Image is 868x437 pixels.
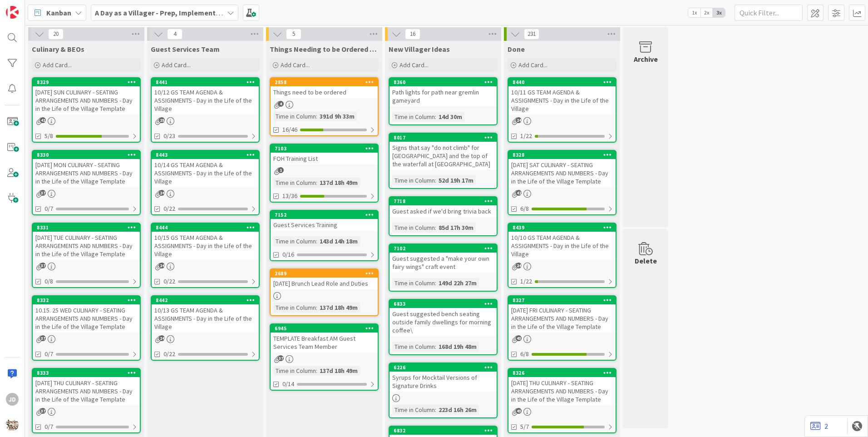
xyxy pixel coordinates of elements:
[271,211,378,231] div: 7152Guest Services Training
[508,223,616,232] div: 8439
[513,152,616,158] div: 8328
[508,304,616,333] div: [DATE] FRI CULINARY - SEATING ARRANGEMENTS AND NUMBERS - Day in the Life of the Village Template
[37,152,140,158] div: 8330
[392,278,435,288] div: Time in Column
[390,197,497,217] div: 7718Guest asked if we'd bring trivia back
[735,5,803,21] input: Quick Filter...
[273,236,316,246] div: Time in Column
[95,8,257,17] b: A Day as a Villager - Prep, Implement and Execute
[271,153,378,164] div: FOH Training List
[436,112,464,122] div: 14d 30m
[278,101,284,107] span: 4
[33,369,140,405] div: 8333[DATE] THU CULINARY - SEATING ARRANGEMENTS AND NUMBERS - Day in the Life of the Village Template
[32,45,84,54] span: Culinary & BEOs
[405,29,420,40] span: 16
[33,223,140,260] div: 8331[DATE] TUE CULINARY - SEATING ARRANGEMENTS AND NUMBERS - Day in the Life of the Village Template
[162,61,191,69] span: Add Card...
[508,159,616,187] div: [DATE] SAT CULINARY - SEATING ARRANGEMENTS AND NUMBERS - Day in the Life of the Village Template
[520,277,532,286] span: 1/22
[271,211,378,219] div: 7152
[524,29,539,40] span: 231
[275,325,378,332] div: 6945
[508,86,616,114] div: 10/11 GS TEAM AGENDA & ASSIGNMENTS - Day in the Life of the Village
[33,159,140,187] div: [DATE] MON CULINARY - SEATING ARRANGEMENTS AND NUMBERS - Day in the Life of the Village Template
[516,408,522,414] span: 43
[282,379,294,389] span: 0/14
[152,151,259,159] div: 8443
[281,61,310,69] span: Add Card...
[317,111,357,121] div: 391d 9h 33m
[159,263,165,268] span: 24
[390,205,497,217] div: Guest asked if we'd bring trivia back
[37,79,140,85] div: 8329
[389,45,450,54] span: New Villager Ideas
[33,78,140,86] div: 8329
[152,232,259,260] div: 10/15 GS TEAM AGENDA & ASSIGNMENTS - Day in the Life of the Village
[392,112,435,122] div: Time in Column
[516,117,522,123] span: 24
[435,278,436,288] span: :
[392,342,435,352] div: Time in Column
[688,8,700,17] span: 1x
[152,159,259,187] div: 10/14 GS TEAM AGENDA & ASSIGNMENTS - Day in the Life of the Village
[390,308,497,336] div: Guest suggested bench seating outside family dwellings for morning coffee\
[390,372,497,392] div: Syrups for Mocktail Versions of Signature Drinks
[390,78,497,106] div: 8360Path lights for path near gremlin gameyard
[6,393,19,406] div: JD
[390,134,497,142] div: 8017
[271,333,378,353] div: TEMPLATE Breakfast AM Guest Services Team Member
[152,78,259,114] div: 844110/12 GS TEAM AGENDA & ASSIGNMENTS - Day in the Life of the Village
[435,223,436,233] span: :
[508,151,616,187] div: 8328[DATE] SAT CULINARY - SEATING ARRANGEMENTS AND NUMBERS - Day in the Life of the Village Template
[286,29,301,40] span: 5
[152,78,259,86] div: 8441
[163,204,175,214] span: 0/22
[390,134,497,170] div: 8017Signs that say "do not climb" for [GEOGRAPHIC_DATA] and the top of the waterfall at [GEOGRAPH...
[520,422,529,432] span: 5/7
[271,78,378,86] div: 2858
[390,253,497,273] div: Guest suggested a "make your own fairy wings" craft event
[43,61,72,69] span: Add Card...
[390,244,497,273] div: 7102Guest suggested a "make your own fairy wings" craft event
[394,79,497,85] div: 8360
[394,301,497,307] div: 6833
[278,355,284,361] span: 37
[275,79,378,85] div: 2858
[152,296,259,304] div: 8442
[40,408,46,414] span: 37
[159,335,165,341] span: 24
[152,304,259,333] div: 10/13 GS TEAM AGENDA & ASSIGNMENTS - Day in the Life of the Village
[282,191,297,201] span: 13/36
[810,421,828,432] a: 2
[390,86,497,106] div: Path lights for path near gremlin gameyard
[508,78,616,86] div: 8440
[271,269,378,278] div: 2689
[436,405,479,415] div: 223d 16h 26m
[435,405,436,415] span: :
[159,117,165,123] span: 25
[317,303,360,313] div: 137d 18h 49m
[436,278,479,288] div: 149d 22h 27m
[436,175,476,185] div: 52d 19h 17m
[436,342,479,352] div: 168d 19h 48m
[271,144,378,153] div: 7103
[156,79,259,85] div: 8441
[508,78,616,114] div: 844010/11 GS TEAM AGENDA & ASSIGNMENTS - Day in the Life of the Village
[270,45,379,54] span: Things Needing to be Ordered - PUT IN CARD, Don't make new card
[392,175,435,185] div: Time in Column
[33,369,140,377] div: 8333
[271,278,378,289] div: [DATE] Brunch Lead Role and Duties
[508,45,525,54] span: Done
[390,300,497,308] div: 6833
[152,151,259,187] div: 844310/14 GS TEAM AGENDA & ASSIGNMENTS - Day in the Life of the Village
[392,223,435,233] div: Time in Column
[436,223,476,233] div: 85d 17h 30m
[508,296,616,304] div: 8327
[390,142,497,170] div: Signs that say "do not climb" for [GEOGRAPHIC_DATA] and the top of the waterfall at [GEOGRAPHIC_D...
[508,369,616,405] div: 8326[DATE] THU CULINARY - SEATING ARRANGEMENTS AND NUMBERS - Day in the Life of the Village Template
[316,236,317,246] span: :
[163,277,175,286] span: 0/22
[435,342,436,352] span: :
[282,125,297,134] span: 16/46
[275,145,378,152] div: 7103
